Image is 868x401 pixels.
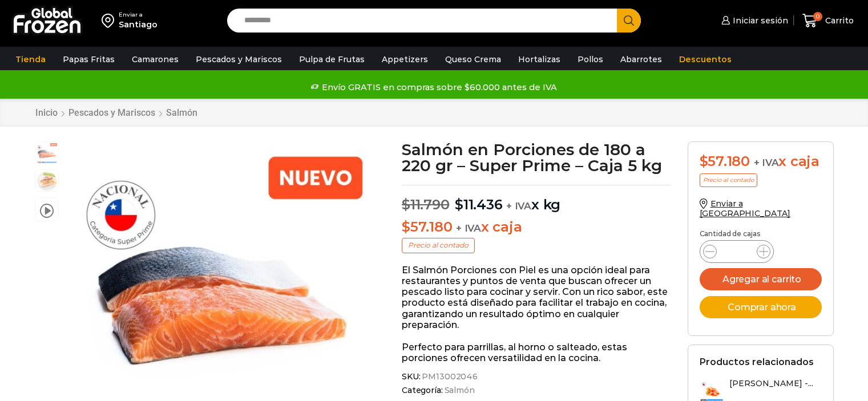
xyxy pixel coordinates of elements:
h1: Salmón en Porciones de 180 a 220 gr – Super Prime – Caja 5 kg [402,141,671,173]
div: Enviar a [119,11,158,19]
p: El Salmón Porciones con Piel es una opción ideal para restaurantes y puntos de venta que buscan o... [402,265,671,330]
span: Carrito [822,15,854,26]
a: Pescados y Mariscos [190,48,288,70]
a: Abarrotes [615,48,668,70]
bdi: 57.180 [402,218,452,235]
span: SKU: [402,372,671,382]
span: Iniciar sesión [730,15,788,26]
a: Descuentos [673,48,737,70]
p: Perfecto para parrillas, al horno o salteado, estas porciones ofrecen versatilidad en la cocina. [402,342,671,363]
bdi: 11.790 [402,196,449,213]
a: Appetizers [376,48,434,70]
p: x caja [402,219,671,236]
a: Pescados y Mariscos [68,107,156,118]
a: 0 Carrito [800,7,857,34]
button: Search button [617,9,641,33]
a: Pulpa de Frutas [293,48,370,70]
img: address-field-icon.svg [102,11,119,30]
span: $ [402,218,410,235]
div: Santiago [119,19,158,30]
nav: Breadcrumb [35,107,198,118]
a: Camarones [126,48,184,70]
bdi: 57.180 [700,153,750,169]
p: Precio al contado [402,238,475,253]
span: + IVA [506,200,531,212]
span: Categoría: [402,386,671,395]
button: Comprar ahora [700,296,822,318]
a: Salmón [165,107,198,118]
span: salmon porcion nuevo [35,142,58,165]
button: Agregar al carrito [700,268,822,290]
a: Pollos [572,48,609,70]
span: + IVA [456,222,481,234]
a: Hortalizas [512,48,566,70]
a: Papas Fritas [57,48,120,70]
span: $ [402,196,410,213]
span: PM13002046 [420,372,478,382]
span: plato-salmon [35,170,58,193]
span: 0 [813,12,822,21]
p: Precio al contado [700,173,757,187]
a: Iniciar sesión [718,9,788,32]
div: x caja [700,153,822,170]
h3: [PERSON_NAME] -... [729,379,813,388]
bdi: 11.436 [455,196,502,213]
p: x kg [402,185,671,213]
input: Product quantity [726,244,748,260]
a: Tienda [10,48,51,70]
a: Queso Crema [439,48,507,70]
span: $ [455,196,463,213]
span: + IVA [754,157,779,168]
h2: Productos relacionados [700,357,814,367]
span: $ [700,153,708,169]
a: Inicio [35,107,58,118]
p: Cantidad de cajas [700,230,822,238]
a: Salmón [443,386,475,395]
a: Enviar a [GEOGRAPHIC_DATA] [700,199,791,218]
